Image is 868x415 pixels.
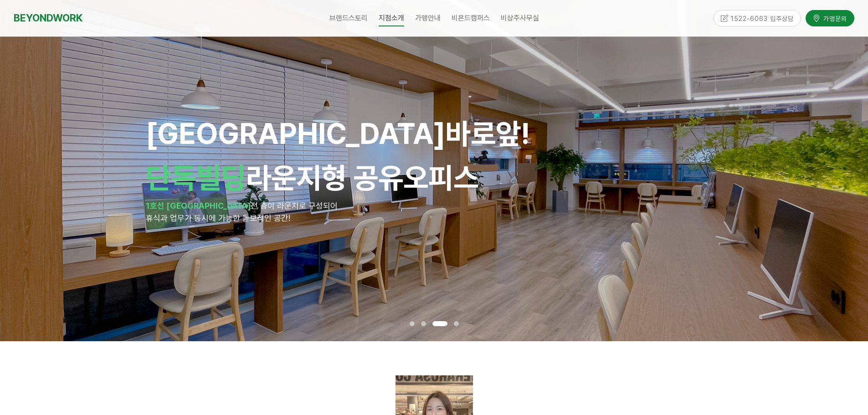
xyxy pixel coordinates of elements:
span: 브랜드스토리 [329,14,368,22]
span: 가맹문의 [821,13,847,22]
a: 가맹문의 [806,9,854,25]
span: 지점소개 [379,10,404,26]
a: 가맹안내 [410,7,446,30]
a: BEYONDWORK [14,10,82,26]
span: 비상주사무실 [501,14,539,22]
a: 비욘드캠퍼스 [446,7,495,30]
a: 지점소개 [373,7,410,30]
a: 비상주사무실 [495,7,544,30]
a: 브랜드스토리 [324,7,373,30]
span: 비욘드캠퍼스 [452,14,490,22]
span: 가맹안내 [415,14,441,22]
